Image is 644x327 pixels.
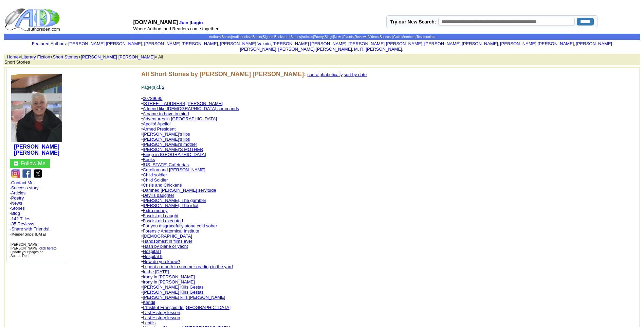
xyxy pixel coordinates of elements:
a: Hospital I [143,249,161,254]
font: • [141,142,197,147]
font: • [141,126,176,132]
a: Last History lesson [143,310,180,315]
a: [PERSON_NAME]'s lips [143,137,190,142]
a: L'Institut Français de [GEOGRAPHIC_DATA] [143,305,231,310]
a: For you disgracefully stone cold sober [143,223,217,228]
a: Poetry [11,195,24,201]
a: 85 Reviews [12,221,34,226]
a: Child soldier [143,172,167,177]
a: Success story [11,185,39,190]
a: Events [343,35,354,39]
font: Member Since: [DATE] [12,233,46,236]
a: Lentils [143,320,156,325]
a: Share with Friends! [12,226,50,231]
font: i [143,42,144,46]
a: I spent a month in summer reading in the yard [143,264,233,269]
b: Login [191,20,203,25]
font: • [141,213,178,218]
a: Short Stories [53,54,78,59]
a: Blogs [325,35,333,39]
a: [STREET_ADDRESS][PERSON_NAME] [143,101,223,106]
font: • [141,254,162,259]
font: > > > > All Short Stories [4,54,163,65]
font: , , , , , , , , , , [68,41,612,52]
font: • [141,259,180,264]
a: Home [7,54,19,59]
font: · · [10,216,50,237]
a: [PERSON_NAME]'s lips [143,132,190,137]
font: • [141,193,174,198]
a: News [334,35,343,39]
a: [PERSON_NAME]'S MOTHER [143,147,203,152]
a: Forensic Anatomical Institute [143,228,199,234]
a: [PERSON_NAME] Kills Gestas [143,290,204,295]
font: • [141,305,231,310]
a: Books [143,157,155,162]
img: fb.png [22,169,31,178]
a: Hospital II [143,254,163,259]
a: Child Soldier [143,177,168,183]
font: i [219,42,220,46]
a: Literary Fiction [21,54,50,59]
a: Videos [368,35,379,39]
a: Hash by plane or yacht [143,244,188,249]
font: i [277,48,278,51]
a: [PERSON_NAME] [PERSON_NAME] [424,41,498,46]
font: • [141,137,190,142]
a: Damned [PERSON_NAME] servitude [143,188,216,193]
a: Crisis and Chickens [143,183,182,188]
font: Page(s): [141,85,164,90]
a: Kandil [143,300,155,305]
font: • [141,198,206,203]
font: • [141,188,216,193]
a: Gold Members [393,35,416,39]
font: • [141,183,182,188]
img: logo_ad.gif [4,8,61,32]
a: Reviews [354,35,367,39]
font: • [141,152,206,157]
a: sort by date [344,72,367,77]
a: 142 Titles [12,216,31,221]
a: eBooks [251,35,262,39]
font: , [308,72,367,77]
a: Irony in [PERSON_NAME] [143,274,195,279]
label: Try our New Search: [390,19,436,24]
a: [PERSON_NAME] [PERSON_NAME] [273,41,346,46]
a: Devil's daughter [143,193,174,198]
a: Follow Me [21,160,45,166]
font: • [141,147,203,152]
font: • [141,244,188,249]
a: Join [179,20,188,25]
a: [PERSON_NAME] [PERSON_NAME] [240,41,612,52]
a: [PERSON_NAME] [PERSON_NAME] [81,54,154,59]
font: • [141,300,155,305]
a: [PERSON_NAME] [PERSON_NAME] [144,41,218,46]
font: • [141,121,171,126]
a: Carolina and [PERSON_NAME] [143,167,205,172]
a: Testimonials [416,35,435,39]
b: [PERSON_NAME] [PERSON_NAME] [14,144,59,156]
a: [PERSON_NAME] [PERSON_NAME] [278,47,352,52]
font: • [141,111,189,116]
a: Apollo! Apollo! [143,121,171,126]
font: • [141,285,204,290]
font: i [272,42,273,46]
font: • [141,315,180,320]
a: [PERSON_NAME] [PERSON_NAME] [348,41,422,46]
font: • [141,295,225,300]
font: [DOMAIN_NAME] [133,19,178,25]
font: i [575,42,576,46]
span: | | | | | | | | | | | | | | | [209,35,435,39]
a: Featured Authors [32,41,66,46]
font: • [141,218,183,223]
a: [PERSON_NAME]'s mother [143,142,197,147]
font: [PERSON_NAME] [PERSON_NAME], to update your pages on AuthorsDen! [11,243,57,258]
a: Authors [209,35,220,39]
a: [PERSON_NAME] [PERSON_NAME] [68,41,142,46]
a: Extra money [143,208,168,213]
a: sort alphabetically [308,72,343,77]
a: [PERSON_NAME] [PERSON_NAME] [500,41,574,46]
font: · · [10,226,50,237]
a: Books [222,35,231,39]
